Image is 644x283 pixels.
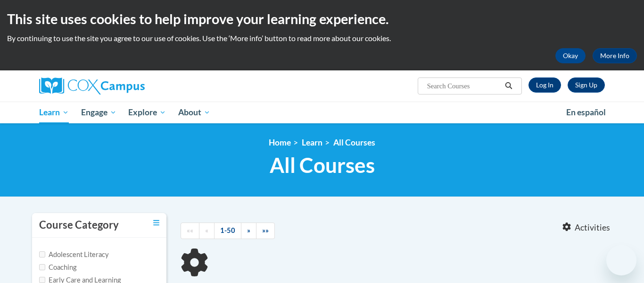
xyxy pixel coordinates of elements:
[426,80,502,92] input: Search Courses
[262,226,269,234] span: »»
[181,223,199,239] a: Begining
[270,153,375,178] span: All Courses
[214,223,241,239] a: 1-50
[75,102,123,123] a: Engage
[560,103,612,122] a: En español
[528,77,561,93] a: Log In
[568,77,605,93] a: Register
[39,249,109,260] label: Adolescent Literacy
[502,80,516,92] button: Search
[39,107,69,118] span: Learn
[187,226,193,234] span: ««
[205,226,208,234] span: «
[81,107,116,118] span: Engage
[199,223,215,239] a: Previous
[7,9,637,28] h2: This site uses cookies to help improve your learning experience.
[302,137,322,147] a: Learn
[39,262,76,273] label: Coaching
[256,223,275,239] a: End
[122,102,172,123] a: Explore
[128,107,166,118] span: Explore
[39,77,145,94] img: Cox Campus
[247,226,250,234] span: »
[172,102,216,123] a: About
[39,251,45,257] input: Checkbox for Options
[39,264,45,270] input: Checkbox for Options
[333,137,375,147] a: All Courses
[566,107,606,117] span: En español
[39,218,119,232] h3: Course Category
[606,245,636,275] iframe: Button to launch messaging window
[241,223,256,239] a: Next
[39,77,218,94] a: Cox Campus
[33,102,75,123] a: Learn
[178,107,210,118] span: About
[39,277,45,283] input: Checkbox for Options
[555,48,586,63] button: Okay
[153,218,159,228] a: Toggle collapse
[25,102,619,123] div: Main menu
[7,33,637,43] p: By continuing to use the site you agree to our use of cookies. Use the ‘More info’ button to read...
[593,48,637,63] a: More Info
[269,137,291,147] a: Home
